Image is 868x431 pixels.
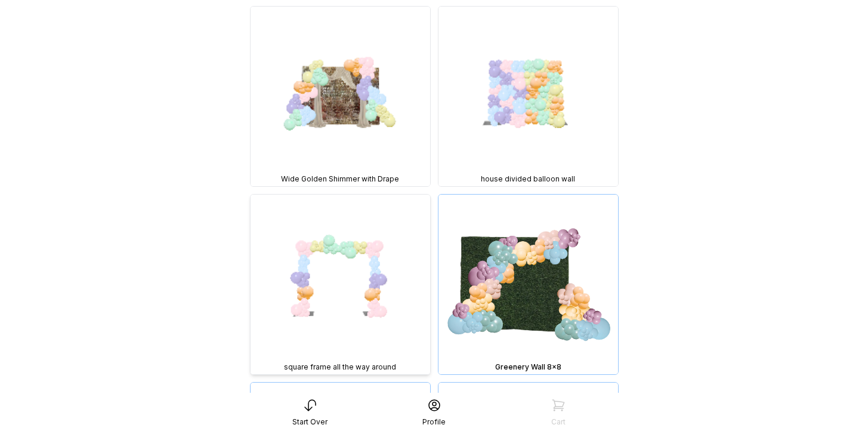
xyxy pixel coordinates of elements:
[251,7,430,186] img: BKD, 3 Sizes, Wide Golden Shimmer with Drape
[422,417,446,427] div: Profile
[441,362,616,372] div: Greenery Wall 8x8
[481,174,575,184] span: house divided balloon wall
[251,195,430,374] img: BKD, 3 sizes, square frame all the way around
[281,174,399,184] span: Wide Golden Shimmer with Drape
[284,362,396,372] span: square frame all the way around
[438,7,618,186] img: BKD, 3 Sizes, house divided balloon wall
[292,417,328,427] div: Start Over
[438,195,618,374] img: Greenery Wall 8x8
[551,417,566,427] div: Cart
